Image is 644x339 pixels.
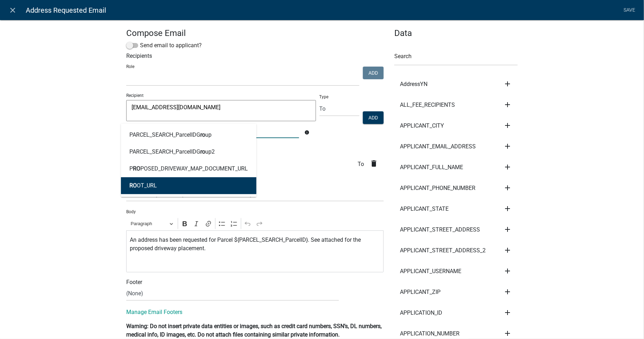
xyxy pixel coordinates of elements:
i: add [504,163,512,171]
a: Save [621,4,638,17]
div: Editor toolbar [126,217,384,230]
span: APPLICATION_ID [400,310,442,316]
label: Send email to applicant? [126,41,202,50]
h4: Compose Email [126,28,384,38]
i: add [504,267,512,275]
span: ALL_FEE_RECIPIENTS [400,102,455,108]
span: APPLICANT_FULL_NAME [400,165,463,170]
div: Editor editing area: main. Press Alt+0 for help. [126,230,384,272]
h4: Data [394,28,518,38]
button: Paragraph, Heading [128,218,176,229]
span: RO [129,182,137,189]
div: Footer [121,278,389,286]
i: add [504,204,512,213]
i: add [504,121,512,130]
i: add [504,329,512,338]
p: Warning: Do not insert private data entities or images, such as credit card numbers, SSN’s, DL nu... [126,322,384,339]
i: add [504,184,512,192]
i: add [504,142,512,150]
span: Paragraph [131,220,168,228]
span: ro [200,131,205,138]
i: add [504,225,512,234]
i: add [504,246,512,254]
label: Body [126,210,136,214]
span: ro [200,148,205,155]
span: APPLICANT_STREET_ADDRESS [400,227,480,233]
a: Manage Email Footers [126,309,182,315]
span: APPLICANT_EMAIL_ADDRESS [400,144,476,149]
h6: Recipients [126,53,384,59]
span: RO [133,165,140,172]
span: APPLICANT_CITY [400,123,444,129]
span: To [358,161,370,167]
ngb-highlight: PARCEL_SEARCH_ParcelIDG up [129,132,212,138]
i: add [504,100,512,109]
button: Add [363,67,384,79]
span: APPLICANT_USERNAME [400,269,461,274]
span: AddressYN [400,81,427,87]
span: APPLICANT_STATE [400,206,449,212]
i: add [504,80,512,88]
i: delete [370,159,378,168]
ngb-highlight: P POSED_DRIVEWAY_MAP_DOCUMENT_URL [129,166,248,172]
p: Recipient [126,92,316,99]
span: APPLICANT_PHONE_NUMBER [400,185,475,191]
p: An address has been requested for Parcel ${PARCEL_SEARCH_ParcelID}. See attached for the proposed... [130,236,380,253]
i: add [504,288,512,296]
span: APPLICANT_STREET_ADDRESS_2 [400,248,486,253]
label: Role [126,64,134,69]
button: Add [363,111,384,124]
ngb-highlight: OT_URL [129,183,157,189]
ngb-highlight: PARCEL_SEARCH_ParcelIDG up2 [129,149,215,155]
span: APPLICATION_NUMBER [400,331,460,337]
i: info [304,130,309,135]
span: Address Requested Email [26,3,106,17]
i: close [9,6,17,14]
i: add [504,308,512,317]
label: Type [320,95,329,99]
span: APPLICANT_ZIP [400,289,441,295]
